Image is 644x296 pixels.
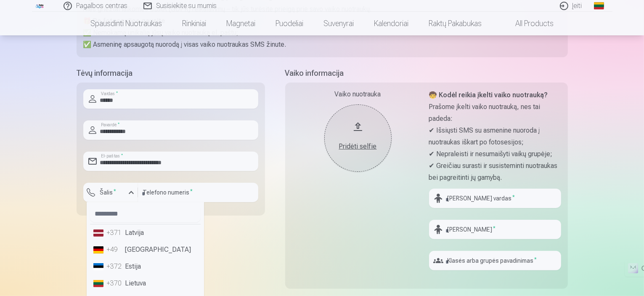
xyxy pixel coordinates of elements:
p: ✔ Nepraleisti ir nesumaišyti vaikų grupėje; [429,148,561,160]
p: ✅ Asmeninę apsaugotą nuorodą į visas vaiko nuotraukas SMS žinute. [83,39,561,51]
div: +370 [107,278,124,288]
a: Rinkiniai [172,12,216,35]
a: Puodeliai [265,12,313,35]
a: Raktų pakabukas [419,12,492,35]
a: All products [492,12,564,35]
li: [GEOGRAPHIC_DATA] [90,241,201,258]
p: Prašome įkelti vaiko nuotrauką, nes tai padeda: [429,101,561,125]
a: Kalendoriai [364,12,419,35]
a: Spausdinti nuotraukas [80,12,172,35]
button: Pridėti selfie [324,104,392,172]
li: Lietuva [90,275,201,292]
h5: Tėvų informacija [77,67,265,79]
div: +372 [107,261,124,272]
div: Vaiko nuotrauka [292,89,424,99]
div: Pridėti selfie [333,141,383,152]
img: /fa2 [35,3,45,8]
div: +371 [107,228,124,238]
a: Magnetai [216,12,265,35]
label: Šalis [97,188,120,197]
div: +49 [107,245,124,255]
p: ✔ Greičiau surasti ir susisteminti nuotraukas bei pagreitinti jų gamybą. [429,160,561,184]
h5: Vaiko informacija [285,67,568,79]
strong: 🧒 Kodėl reikia įkelti vaiko nuotrauką? [429,91,548,99]
button: Šalis* [83,183,138,202]
li: Latvija [90,224,201,241]
p: ✔ Išsiųsti SMS su asmenine nuoroda į nuotraukas iškart po fotosesijos; [429,125,561,148]
li: Estija [90,258,201,275]
a: Suvenyrai [313,12,364,35]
